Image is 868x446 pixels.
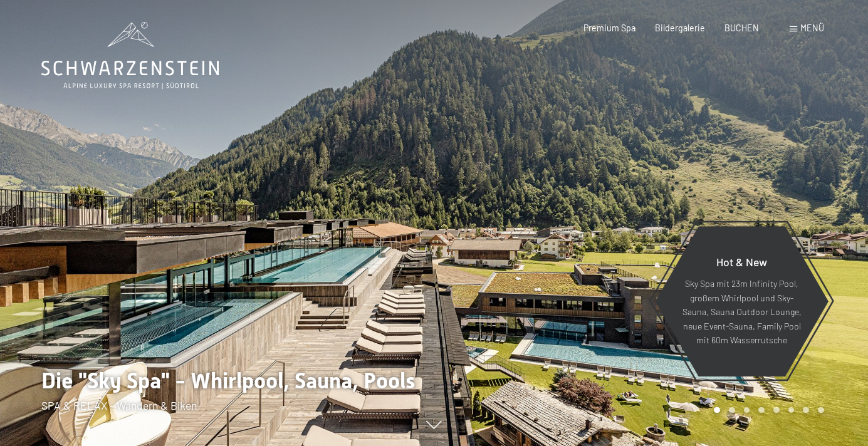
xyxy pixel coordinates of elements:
div: Carousel Page 4 [758,407,765,413]
div: Carousel Page 3 [744,407,750,413]
span: Hot & New [716,255,767,269]
a: BUCHEN [724,23,759,33]
a: Bildergalerie [655,23,705,33]
p: Sky Spa mit 23m Infinity Pool, großem Whirlpool und Sky-Sauna, Sauna Outdoor Lounge, neue Event-S... [682,277,802,348]
div: Carousel Pagination [709,407,824,413]
div: Carousel Page 2 [729,407,735,413]
a: Premium Spa [583,23,635,33]
a: Hot & New Sky Spa mit 23m Infinity Pool, großem Whirlpool und Sky-Sauna, Sauna Outdoor Lounge, ne... [654,226,829,377]
span: Menü [800,23,824,33]
div: Carousel Page 6 [788,407,795,413]
div: Carousel Page 1 (Current Slide) [714,407,720,413]
div: Carousel Page 5 [773,407,780,413]
div: Carousel Page 7 [803,407,809,413]
div: Carousel Page 8 [818,407,824,413]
